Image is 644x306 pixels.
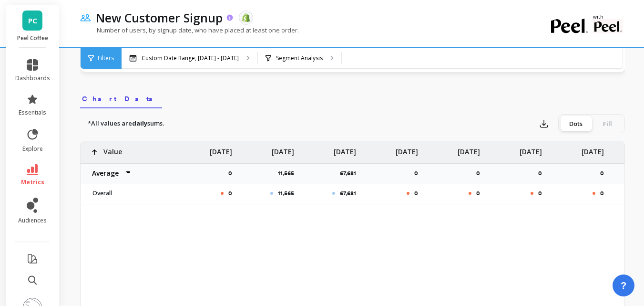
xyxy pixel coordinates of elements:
[538,190,542,197] p: 0
[88,119,164,128] p: *All values are sums.
[582,141,604,157] p: [DATE]
[87,190,170,197] p: Overall
[18,217,47,224] span: audiences
[15,34,50,42] p: Peel Coffee
[476,190,480,197] p: 0
[334,141,356,157] p: [DATE]
[272,141,294,157] p: [DATE]
[28,15,37,26] span: PC
[132,119,147,127] strong: daily
[82,94,160,104] span: Chart Data
[98,54,114,62] span: Filters
[19,109,46,116] span: essentials
[228,190,232,197] p: 0
[621,279,626,292] span: ?
[476,169,486,177] p: 0
[278,169,300,177] p: 11,565
[96,10,223,26] p: New Customer Signup
[210,141,232,157] p: [DATE]
[340,169,362,177] p: 67,681
[600,169,610,177] p: 0
[22,145,43,153] span: explore
[414,190,418,197] p: 0
[458,141,480,157] p: [DATE]
[21,179,44,186] span: metrics
[276,54,323,62] p: Segment Analysis
[340,190,356,197] p: 67,681
[414,169,424,177] p: 0
[593,14,623,19] p: with
[80,14,91,21] img: header icon
[80,26,299,34] p: Number of users, by signup date, who have placed at least one order.
[593,19,623,33] img: partner logo
[228,169,238,177] p: 0
[538,169,548,177] p: 0
[613,274,634,296] button: ?
[396,141,418,157] p: [DATE]
[278,190,294,197] p: 11,565
[242,13,250,22] img: api.shopify.svg
[560,116,592,131] div: Dots
[80,86,625,108] nav: Tabs
[142,54,239,62] p: Custom Date Range, [DATE] - [DATE]
[592,116,623,131] div: Fill
[103,141,122,157] p: Value
[600,190,604,197] p: 0
[520,141,542,157] p: [DATE]
[15,74,50,82] span: dashboards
